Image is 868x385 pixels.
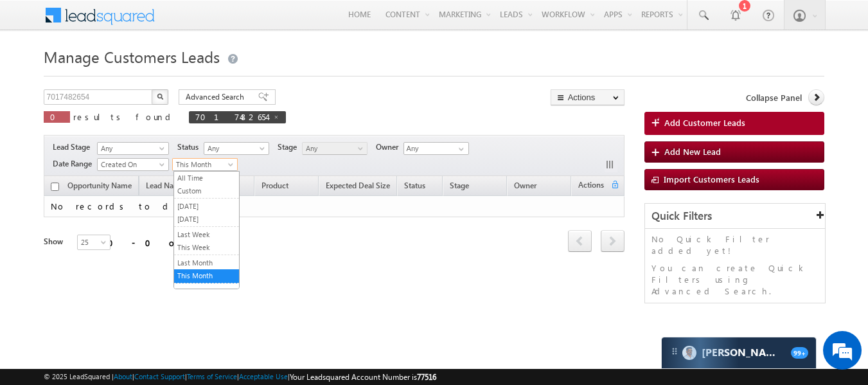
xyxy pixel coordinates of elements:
span: 7017482654 [195,111,267,122]
span: 0 [50,111,64,122]
span: Add New Lead [664,146,721,157]
a: This Month [174,270,239,282]
div: 0 - 0 of 0 [108,235,211,250]
span: 77516 [417,372,436,382]
span: Any [303,143,364,154]
textarea: Type your message and hit 'Enter' [17,119,235,286]
span: Expected Deal Size [326,181,390,190]
a: This Week [174,242,239,253]
a: About [114,372,132,381]
a: Any [302,142,368,155]
em: Start Chat [175,297,233,314]
span: This Month [173,159,234,170]
button: Actions [551,89,624,105]
a: Expected Deal Size [319,179,396,195]
span: Lead Stage [53,141,95,153]
div: carter-dragCarter[PERSON_NAME]99+ [661,337,817,369]
span: 99+ [791,347,808,359]
a: Any [97,142,169,155]
a: Stage [443,179,475,195]
a: Last Month [174,257,239,269]
div: Chat with us now [67,67,216,84]
ul: This Month [173,171,240,289]
input: Type to Search [403,142,469,155]
a: prev [568,231,592,252]
span: Lead Name [139,179,191,195]
span: Stage [278,141,302,153]
a: 25 [77,235,111,250]
div: Show [44,236,67,247]
a: Created On [97,158,169,171]
span: Opportunity Name [67,181,132,190]
span: next [601,230,624,252]
a: [DATE] [174,201,239,212]
span: Any [204,143,265,154]
span: Your Leadsquared Account Number is [290,372,436,382]
a: All Time [174,172,239,184]
img: carter-drag [669,346,680,357]
td: No records to display. [44,196,624,217]
p: You can create Quick Filters using Advanced Search. [651,262,819,297]
a: Last Week [174,229,239,240]
span: © 2025 LeadSquared | | | | | [44,371,436,383]
img: Search [157,93,163,100]
span: Created On [98,159,164,170]
span: Owner [376,141,403,153]
a: Acceptable Use [239,372,288,381]
span: Actions [572,178,610,195]
span: Status [177,141,204,153]
a: Add Customer Leads [644,112,825,135]
span: Add Customer Leads [664,117,745,129]
a: Custom [174,185,239,197]
a: next [601,231,624,252]
span: Stage [450,181,469,190]
div: Minimize live chat window [211,6,242,37]
a: Opportunity Name [61,179,138,195]
img: d_60004797649_company_0_60004797649 [22,67,54,84]
a: This Month [172,158,238,171]
a: Contact Support [134,372,185,381]
a: Any [204,142,269,155]
span: Date Range [53,158,97,170]
div: Quick Filters [645,204,826,229]
span: Product [261,181,288,190]
span: results found [73,111,175,122]
span: Advanced Search [186,91,248,103]
span: Any [98,143,164,154]
a: Terms of Service [187,372,237,381]
input: Check all records [51,183,59,191]
span: 25 [78,237,112,248]
a: Show All Items [452,143,468,156]
span: prev [568,230,592,252]
a: Status [398,179,432,195]
span: Collapse Panel [746,92,802,103]
a: Last Year [174,285,239,297]
span: Manage Customers Leads [44,46,220,67]
p: No Quick Filter added yet! [651,233,819,256]
span: Owner [514,181,536,190]
a: [DATE] [174,213,239,225]
span: Import Customers Leads [664,174,759,184]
